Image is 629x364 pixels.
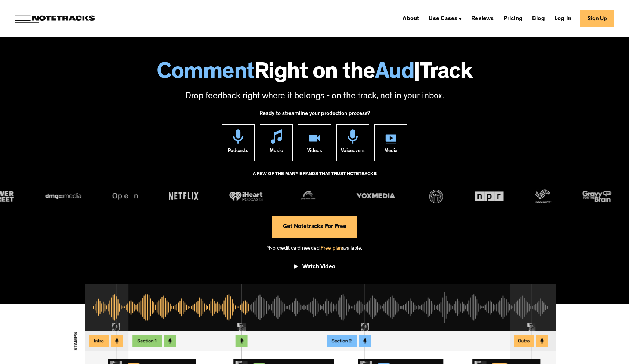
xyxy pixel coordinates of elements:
[336,124,369,161] a: Voiceovers
[259,107,370,124] div: Ready to streamline your production process?
[157,62,254,85] span: Comment
[260,124,293,161] a: Music
[429,16,457,22] div: Use Cases
[294,258,335,279] a: open lightbox
[7,62,622,85] h1: Right on the Track
[307,144,322,161] div: Videos
[228,144,248,161] div: Podcasts
[270,144,283,161] div: Music
[580,10,614,27] a: Sign Up
[267,238,362,258] div: *No credit card needed. available.
[426,12,465,24] div: Use Cases
[272,216,357,238] a: Get Notetracks For Free
[341,144,365,161] div: Voiceovers
[400,12,422,24] a: About
[414,62,420,85] span: |
[253,168,377,188] div: A FEW OF THE MANY BRANDS THAT TRUST NOTETRACKS
[374,124,407,161] a: Media
[321,246,342,251] span: Free plan
[222,124,255,161] a: Podcasts
[7,91,622,103] p: Drop feedback right where it belongs - on the track, not in your inbox.
[552,12,574,24] a: Log In
[468,12,497,24] a: Reviews
[384,144,397,161] div: Media
[298,124,331,161] a: Videos
[302,264,335,271] div: Watch Video
[501,12,526,24] a: Pricing
[529,12,548,24] a: Blog
[375,62,414,85] span: Aud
